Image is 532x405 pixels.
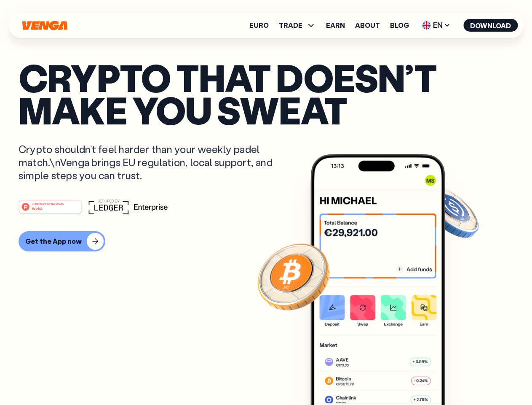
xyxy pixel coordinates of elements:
p: Crypto that doesn’t make you sweat [19,61,513,126]
svg: Home [21,21,68,30]
img: USDC coin [420,181,481,242]
button: Download [463,19,518,32]
a: Earn [326,22,345,29]
img: Bitcoin [256,238,331,314]
button: Get the App now [19,231,105,251]
tspan: Web3 [32,206,43,211]
span: TRADE [279,20,316,30]
a: #1 PRODUCT OF THE MONTHWeb3 [19,205,82,216]
a: Get the App now [19,231,513,251]
p: Crypto shouldn’t feel harder than your weekly padel match.\nVenga brings EU regulation, local sup... [19,143,285,182]
span: EN [419,19,453,32]
a: Euro [249,22,269,29]
span: TRADE [279,22,302,29]
div: Get the App now [25,237,82,246]
tspan: #1 PRODUCT OF THE MONTH [32,202,64,205]
a: About [355,22,380,29]
a: Blog [390,22,409,29]
img: flag-uk [422,21,430,30]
